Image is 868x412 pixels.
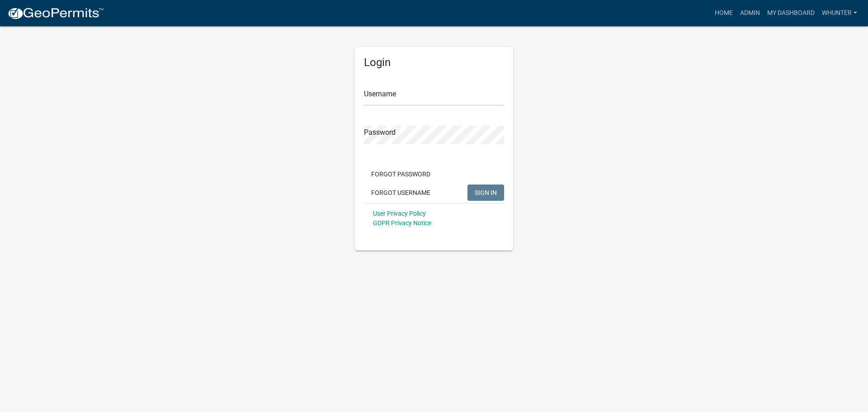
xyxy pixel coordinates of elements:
[364,166,438,182] button: Forgot Password
[373,210,426,217] a: User Privacy Policy
[764,5,818,22] a: My Dashboard
[818,5,861,22] a: whunter
[364,56,504,69] h5: Login
[736,5,764,22] a: Admin
[364,185,438,201] button: Forgot Username
[373,219,431,227] a: GDPR Privacy Notice
[467,185,504,201] button: SIGN IN
[475,189,497,196] span: SIGN IN
[711,5,736,22] a: Home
